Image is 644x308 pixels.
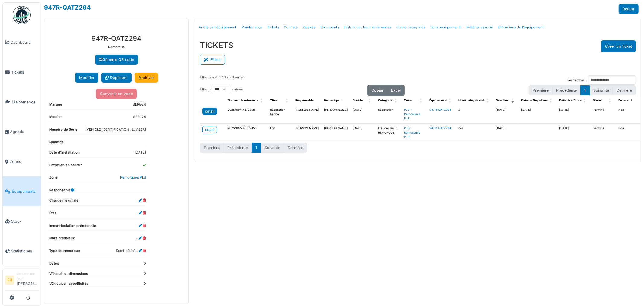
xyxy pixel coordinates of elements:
[3,176,41,206] a: Équipements
[376,124,402,142] td: Etat des lieux REMORQUE
[202,108,217,115] a: detail
[12,189,38,194] span: Équipements
[3,117,41,147] a: Agenda
[116,248,146,253] dd: Semi-bâchée
[404,126,420,138] a: PLB - Remorques PLB
[429,99,447,102] span: Équipement
[322,105,350,124] td: [PERSON_NAME]
[225,124,268,142] td: 2025/08/446/02455
[49,248,80,256] dt: Type de remorque
[420,96,423,105] span: Zone: Activate to sort
[559,99,582,102] span: Date de clôture
[133,114,146,119] dd: SAPL24
[353,99,363,102] span: Créé le
[583,96,587,105] span: Date de clôture: Activate to sort
[11,69,38,75] span: Tickets
[322,124,350,142] td: [PERSON_NAME]
[49,150,80,157] dt: Date d'Installation
[293,105,322,124] td: [PERSON_NAME]
[49,211,56,218] dt: Etat
[49,236,75,243] dt: Nbre d'essieux
[228,99,258,102] span: Numéro de référence
[49,163,82,170] dt: Entretien en ordre?
[3,27,41,57] a: Dashboard
[428,20,464,34] a: Sous-équipements
[239,20,265,34] a: Maintenance
[49,114,62,122] dt: Modèle
[367,85,387,96] button: Copier
[49,34,184,42] h3: 947R-QATZ294
[49,127,78,135] dt: Numéro de Série
[49,261,146,266] dt: Dates
[268,124,293,142] td: État
[270,99,277,102] span: Titre
[464,20,495,34] a: Matériel associé
[281,20,300,34] a: Contrats
[404,99,412,102] span: Zone
[493,105,519,124] td: [DATE]
[200,40,233,50] h3: TICKETS
[496,99,509,102] span: Deadline
[260,96,264,105] span: Numéro de référence: Activate to sort
[593,99,602,102] span: Statut
[200,85,243,94] label: Afficher entrées
[378,99,392,102] span: Catégorie
[200,55,225,65] button: Filtrer
[11,248,38,254] span: Statistiques
[265,20,281,34] a: Tickets
[394,20,428,34] a: Zones desservies
[49,188,74,193] dt: Responsable
[580,85,590,95] button: 1
[529,85,636,95] nav: pagination
[49,223,96,231] dt: Immatriculation précédente
[429,108,451,111] a: 947R-QATZ294
[616,105,641,124] td: Non
[295,99,314,102] span: Responsable
[376,105,402,124] td: Réparation
[368,96,372,105] span: Créé le: Activate to sort
[616,124,641,142] td: Non
[205,127,214,132] div: detail
[618,99,632,102] span: En retard
[196,20,239,34] a: Arrêts de l'équipement
[10,129,38,135] span: Agenda
[49,140,64,145] dt: Quantité
[225,105,268,124] td: 2025/09/446/02587
[135,73,158,83] a: Archiver
[95,55,138,65] a: Générer QR code
[350,105,376,124] td: [DATE]
[49,102,62,110] dt: Marque
[10,159,38,164] span: Zones
[391,88,401,93] span: Excel
[3,87,41,117] a: Maintenance
[567,78,586,83] label: Rechercher :
[456,105,493,124] td: 2
[394,96,398,105] span: Catégorie: Activate to sort
[549,96,553,105] span: Date de fin prévue: Activate to sort
[591,124,616,142] td: Terminé
[268,105,293,124] td: Réparation bâche
[511,96,515,105] span: Deadline: Activate to remove sorting
[449,96,452,105] span: Équipement: Activate to sort
[495,20,546,34] a: Utilisations de l'équipement
[318,20,341,34] a: Documents
[591,105,616,124] td: Terminé
[456,124,493,142] td: n/a
[135,150,146,155] dd: [DATE]
[300,20,318,34] a: Relevés
[75,73,98,83] button: Modifier
[252,143,261,153] button: 1
[387,85,405,96] button: Excel
[5,271,38,291] a: FB Gestionnaire local[PERSON_NAME]
[557,105,591,124] td: [DATE]
[11,40,38,45] span: Dashboard
[13,6,31,24] img: Badge_color-CXgf-gQk.svg
[293,124,322,142] td: [PERSON_NAME]
[44,4,91,11] a: 947R-QATZ294
[136,236,146,241] dd: 3
[49,198,78,205] dt: Charge maximale
[609,96,612,105] span: Statut: Activate to sort
[493,124,519,142] td: [DATE]
[85,127,146,132] dd: [VEHICLE_IDENTIFICATION_NUMBER]
[341,20,394,34] a: Historique des maintenances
